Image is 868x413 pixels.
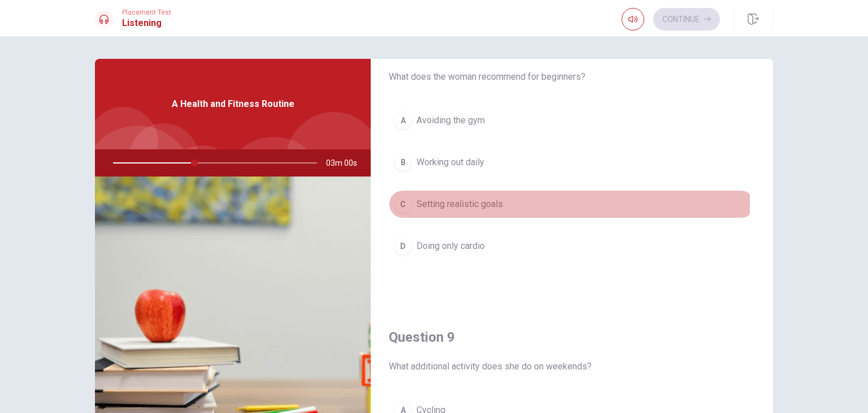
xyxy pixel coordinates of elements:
[122,8,171,16] span: Placement Test
[394,111,412,130] div: A
[416,197,503,211] span: Setting realistic goals
[389,232,755,260] button: DDoing only cardio
[389,70,755,84] span: What does the woman recommend for beginners?
[394,153,412,171] div: B
[416,239,485,253] span: Doing only cardio
[394,237,412,255] div: D
[172,97,294,111] span: A Health and Fitness Routine
[416,156,484,169] span: Working out daily
[389,328,755,346] h4: Question 9
[389,190,755,218] button: CSetting realistic goals
[416,114,485,127] span: Avoiding the gym
[122,16,171,30] h1: Listening
[389,106,755,135] button: AAvoiding the gym
[326,149,366,177] span: 03m 00s
[389,148,755,177] button: BWorking out daily
[389,360,755,373] span: What additional activity does she do on weekends?
[394,195,412,213] div: C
